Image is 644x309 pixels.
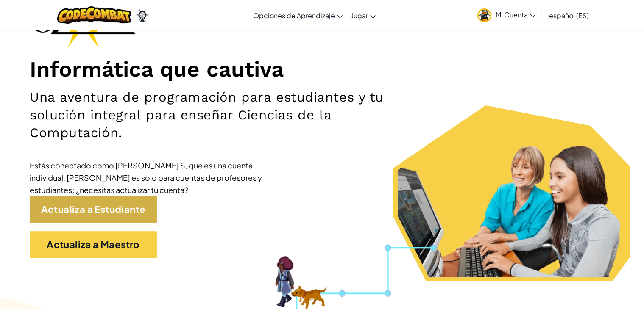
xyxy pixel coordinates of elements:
[477,8,491,22] img: avatar
[347,4,380,27] a: Jugar
[30,56,614,82] h1: Informática que cautiva
[496,10,535,19] span: Mi Cuenta
[473,2,540,28] a: Mi Cuenta
[30,196,157,223] a: Actualiza a Estudiante
[30,159,284,196] div: Estás conectado como [PERSON_NAME] S, que es una cuenta individual. [PERSON_NAME] es solo para cu...
[253,11,335,20] span: Opciones de Aprendizaje
[549,11,589,20] span: español (ES)
[30,88,421,142] h2: Una aventura de programación para estudiantes y tu solución integral para enseñar Ciencias de la ...
[57,6,131,24] img: CodeCombat logo
[545,4,593,27] a: español (ES)
[351,11,368,20] span: Jugar
[30,231,157,258] a: Actualiza a Maestro
[136,9,149,22] img: Ozaria
[249,4,347,27] a: Opciones de Aprendizaje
